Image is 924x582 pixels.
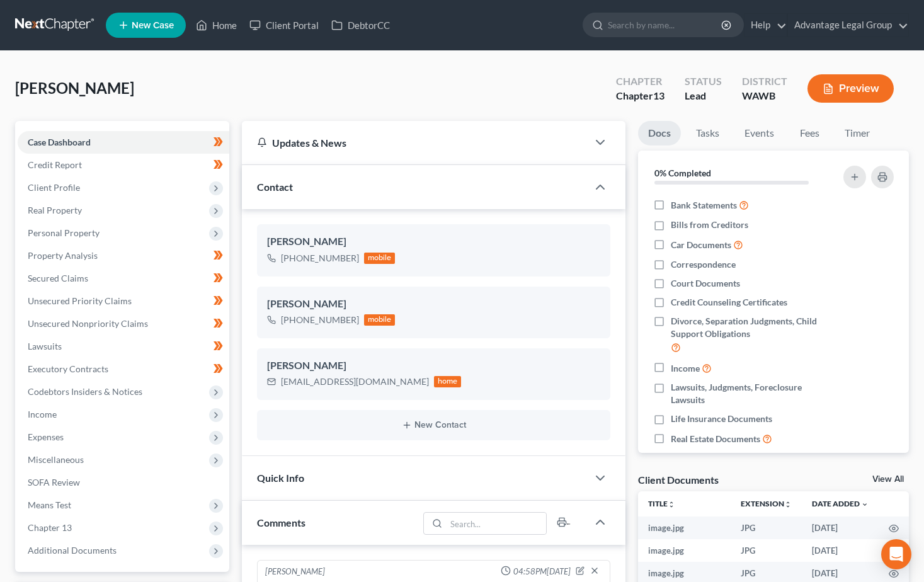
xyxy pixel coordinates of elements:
a: Advantage Legal Group [788,14,908,37]
i: expand_more [861,501,869,508]
a: Events [734,121,784,145]
a: Docs [638,121,681,145]
span: Unsecured Nonpriority Claims [28,318,148,329]
td: image.jpg [638,516,731,539]
i: unfold_more [668,501,675,508]
span: Secured Claims [28,273,88,283]
a: Secured Claims [18,267,229,290]
td: [DATE] [802,539,879,562]
span: Income [671,362,700,375]
span: Means Test [28,499,71,510]
a: Unsecured Priority Claims [18,290,229,312]
a: Help [744,14,787,37]
span: Real Property [28,205,82,215]
span: [PERSON_NAME] [15,79,134,97]
span: Unsecured Priority Claims [28,295,132,306]
span: 04:58PM[DATE] [513,566,571,578]
div: home [434,376,462,387]
td: JPG [731,516,802,539]
span: Real Estate Documents [671,433,760,445]
span: Retirement, 401K, IRA, Pension, Annuities [671,452,830,477]
span: Credit Report [28,159,82,170]
span: SOFA Review [28,477,80,488]
a: Client Portal [243,14,325,37]
a: Titleunfold_more [648,499,675,508]
div: Status [685,74,722,89]
span: Quick Info [257,472,304,484]
a: Fees [789,121,830,145]
a: View All [872,475,904,484]
span: Personal Property [28,227,100,238]
span: Bills from Creditors [671,219,748,231]
div: [PERSON_NAME] [267,297,601,312]
a: Case Dashboard [18,131,229,154]
button: Preview [807,74,894,103]
span: Court Documents [671,277,740,290]
div: [PHONE_NUMBER] [281,314,359,326]
span: Miscellaneous [28,454,84,465]
a: Home [190,14,243,37]
span: Codebtors Insiders & Notices [28,386,142,397]
span: Correspondence [671,258,736,271]
span: Property Analysis [28,250,98,261]
input: Search... [447,513,547,534]
span: Credit Counseling Certificates [671,296,787,309]
div: Open Intercom Messenger [881,539,911,569]
span: Lawsuits, Judgments, Foreclosure Lawsuits [671,381,830,406]
i: unfold_more [784,501,792,508]
div: mobile [364,253,396,264]
span: 13 [653,89,664,101]
div: [PERSON_NAME] [267,358,601,374]
span: Divorce, Separation Judgments, Child Support Obligations [671,315,830,340]
div: Chapter [616,74,664,89]
span: Expenses [28,431,64,442]
a: Timer [835,121,880,145]
input: Search by name... [608,13,723,37]
span: Additional Documents [28,545,117,556]
span: Comments [257,516,305,528]
span: Client Profile [28,182,80,193]
div: District [742,74,787,89]
a: Extensionunfold_more [741,499,792,508]
a: Property Analysis [18,244,229,267]
div: [PERSON_NAME] [265,566,325,578]
button: New Contact [267,420,601,430]
a: Unsecured Nonpriority Claims [18,312,229,335]
div: Client Documents [638,473,719,486]
a: DebtorCC [325,14,396,37]
div: Lead [685,89,722,103]
span: Executory Contracts [28,363,108,374]
span: Income [28,409,57,419]
strong: 0% Completed [654,168,711,178]
td: [DATE] [802,516,879,539]
span: Car Documents [671,239,731,251]
span: Case Dashboard [28,137,91,147]
div: mobile [364,314,396,326]
a: Lawsuits [18,335,229,358]
div: Chapter [616,89,664,103]
td: JPG [731,539,802,562]
div: [EMAIL_ADDRESS][DOMAIN_NAME] [281,375,429,388]
a: Tasks [686,121,729,145]
div: WAWB [742,89,787,103]
span: Contact [257,181,293,193]
a: SOFA Review [18,471,229,494]
a: Date Added expand_more [812,499,869,508]
span: Chapter 13 [28,522,72,533]
a: Credit Report [18,154,229,176]
div: [PERSON_NAME] [267,234,601,249]
span: Bank Statements [671,199,737,212]
a: Executory Contracts [18,358,229,380]
td: image.jpg [638,539,731,562]
span: New Case [132,21,174,30]
span: Life Insurance Documents [671,413,772,425]
span: Lawsuits [28,341,62,351]
div: Updates & News [257,136,573,149]
div: [PHONE_NUMBER] [281,252,359,265]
